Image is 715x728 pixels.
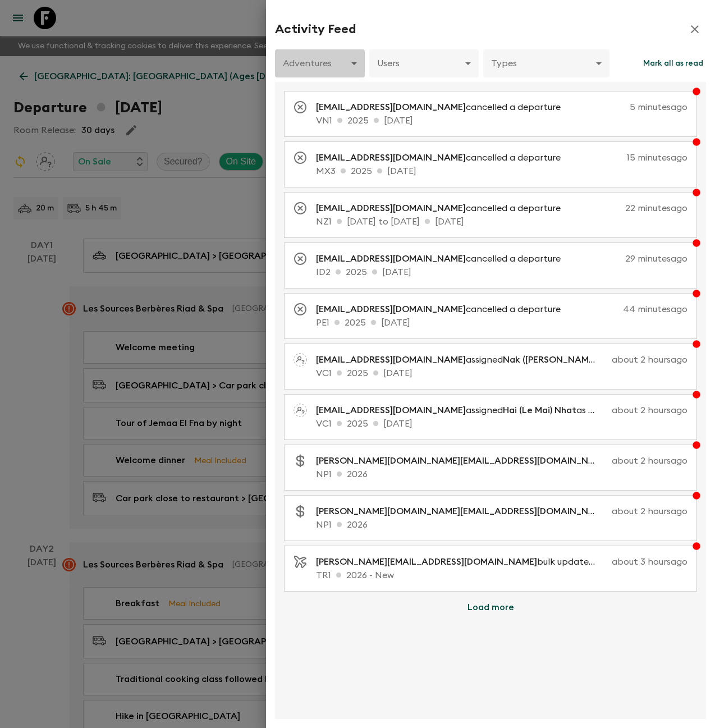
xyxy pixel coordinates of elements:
[612,555,687,569] p: about 3 hours ago
[316,555,607,569] p: bulk updated
[454,596,528,619] button: Load more
[574,202,687,215] p: 22 minutes ago
[275,22,356,36] h2: Activity Feed
[503,355,656,364] span: Nak ([PERSON_NAME]) Sararatanak
[275,48,365,79] div: Adventures
[316,355,466,364] span: [EMAIL_ADDRESS][DOMAIN_NAME]
[640,49,706,77] button: Mark all as read
[612,404,687,417] p: about 2 hours ago
[316,557,537,566] span: [PERSON_NAME][EMAIL_ADDRESS][DOMAIN_NAME]
[316,353,607,367] p: assigned as a pack leader
[316,417,687,431] p: VC1 2025 [DATE]
[612,454,687,468] p: about 2 hours ago
[316,215,687,228] p: NZ1 [DATE] to [DATE] [DATE]
[574,151,687,164] p: 15 minutes ago
[316,569,687,582] p: TR1 2026 - New
[316,254,466,263] span: [EMAIL_ADDRESS][DOMAIN_NAME]
[316,507,610,516] span: [PERSON_NAME][DOMAIN_NAME][EMAIL_ADDRESS][DOMAIN_NAME]
[316,518,687,532] p: NP1 2026
[316,151,570,164] p: cancelled a departure
[316,406,466,415] span: [EMAIL_ADDRESS][DOMAIN_NAME]
[316,505,607,518] p: updated currency for costs
[316,265,687,279] p: ID2 2025 [DATE]
[574,303,687,316] p: 44 minutes ago
[612,505,687,518] p: about 2 hours ago
[574,252,687,265] p: 29 minutes ago
[316,456,610,465] span: [PERSON_NAME][DOMAIN_NAME][EMAIL_ADDRESS][DOMAIN_NAME]
[316,404,607,417] p: assigned as a pack leader
[316,316,687,329] p: PE1 2025 [DATE]
[316,252,570,265] p: cancelled a departure
[503,406,576,415] span: Hai (Le Mai) Nhat
[369,48,479,79] div: Users
[316,100,570,114] p: cancelled a departure
[483,48,609,79] div: Types
[316,103,466,112] span: [EMAIL_ADDRESS][DOMAIN_NAME]
[316,164,687,178] p: MX3 2025 [DATE]
[316,153,466,162] span: [EMAIL_ADDRESS][DOMAIN_NAME]
[316,367,687,380] p: VC1 2025 [DATE]
[316,114,687,127] p: VN1 2025 [DATE]
[316,204,466,213] span: [EMAIL_ADDRESS][DOMAIN_NAME]
[316,468,687,481] p: NP1 2026
[612,353,687,367] p: about 2 hours ago
[316,454,607,468] p: updated currency for costs
[316,303,570,316] p: cancelled a departure
[316,202,570,215] p: cancelled a departure
[574,100,687,114] p: 5 minutes ago
[316,305,466,314] span: [EMAIL_ADDRESS][DOMAIN_NAME]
